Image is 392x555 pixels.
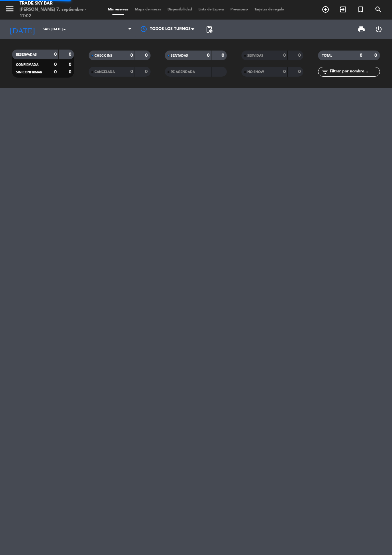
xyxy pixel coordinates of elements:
[370,20,387,39] div: LOG OUT
[247,54,263,57] span: SERVIDAS
[20,0,93,7] div: Trade Sky Bar
[339,6,347,13] i: exit_to_app
[374,6,382,13] i: search
[195,8,227,11] span: Lista de Espera
[105,8,132,11] span: Mis reservas
[145,69,149,74] strong: 0
[69,52,73,57] strong: 0
[54,52,57,57] strong: 0
[298,53,302,58] strong: 0
[5,4,15,14] i: menu
[16,53,37,56] span: RESERVADAS
[171,54,188,57] span: SENTADAS
[207,53,210,58] strong: 0
[94,70,115,74] span: CANCELADA
[54,70,57,74] strong: 0
[130,53,133,58] strong: 0
[145,53,149,58] strong: 0
[130,69,133,74] strong: 0
[322,6,329,13] i: add_circle_outline
[283,53,286,58] strong: 0
[374,53,378,58] strong: 0
[321,68,329,76] i: filter_list
[357,6,365,13] i: turned_in_not
[247,70,264,74] span: NO SHOW
[171,70,195,74] span: RE AGENDADA
[5,22,39,37] i: [DATE]
[164,8,195,11] span: Disponibilidad
[298,69,302,74] strong: 0
[227,8,251,11] span: Pre-acceso
[16,71,42,74] span: SIN CONFIRMAR
[251,8,287,11] span: Tarjetas de regalo
[205,25,213,33] span: pending_actions
[360,53,362,58] strong: 0
[94,54,112,57] span: CHECK INS
[283,69,286,74] strong: 0
[222,53,225,58] strong: 0
[5,4,15,16] button: menu
[322,54,332,57] span: TOTAL
[16,63,38,67] span: CONFIRMADA
[69,70,73,74] strong: 0
[54,62,57,67] strong: 0
[329,68,380,75] input: Filtrar por nombre...
[375,25,383,33] i: power_settings_new
[132,8,164,11] span: Mapa de mesas
[69,62,73,67] strong: 0
[61,25,68,33] i: arrow_drop_down
[357,25,365,33] span: print
[20,7,93,19] div: [PERSON_NAME] 7. septiembre - 17:02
